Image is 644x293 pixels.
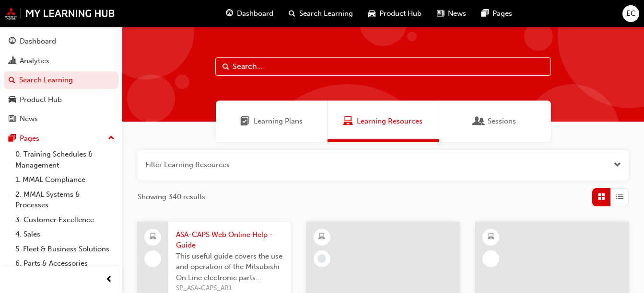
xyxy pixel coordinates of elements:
input: Search... [215,57,551,76]
span: news-icon [437,8,444,20]
span: search-icon [9,76,15,85]
div: Dashboard [20,36,56,47]
a: Dashboard [4,33,118,50]
a: search-iconSearch Learning [281,4,361,23]
button: DashboardAnalyticsSearch LearningProduct HubNews [4,31,118,130]
a: car-iconProduct Hub [361,4,429,23]
span: up-icon [108,132,115,145]
span: Showing 340 results [138,192,205,203]
button: Pages [4,130,118,147]
div: Product Hub [20,94,62,105]
span: prev-icon [105,274,113,286]
a: Search Learning [4,71,118,89]
span: Learning Resources [357,116,422,127]
a: 6. Parts & Accessories [12,256,118,271]
button: Open the filter [614,159,621,170]
span: learningResourceType_ELEARNING-icon [318,231,325,243]
span: Learning Resources [343,116,353,127]
a: 0. Training Schedules & Management [12,147,118,172]
a: Learning ResourcesLearning Resources [328,101,439,142]
a: SessionsSessions [439,101,551,142]
span: Search Learning [299,8,353,19]
a: 5. Fleet & Business Solutions [12,242,118,257]
a: Analytics [4,52,118,70]
span: Learning Plans [254,116,303,127]
span: Sessions [474,116,484,127]
a: news-iconNews [429,4,474,23]
a: News [4,110,118,128]
span: news-icon [9,115,16,124]
div: News [20,113,38,124]
span: EC [626,8,636,19]
img: mmal [5,7,115,20]
a: pages-iconPages [474,4,520,23]
span: Product Hub [379,8,422,19]
button: EC [622,5,639,22]
span: car-icon [368,8,375,20]
span: learningResourceType_ELEARNING-icon [488,231,494,243]
span: Grid [598,192,605,203]
span: laptop-icon [150,231,156,243]
a: Product Hub [4,91,118,109]
span: News [448,8,466,19]
span: This useful guide covers the use and operation of the Mitsubishi On Line electronic parts catalog... [176,251,283,283]
span: Search [222,61,229,72]
span: guage-icon [226,8,233,20]
a: guage-iconDashboard [218,4,281,23]
a: 3. Customer Excellence [12,213,118,227]
span: pages-icon [481,8,489,20]
span: ASA-CAPS Web Online Help - Guide [176,229,283,251]
span: List [616,192,623,203]
a: 2. MMAL Systems & Processes [12,187,118,213]
span: guage-icon [9,37,16,46]
span: Learning Plans [240,116,250,127]
a: 1. MMAL Compliance [12,172,118,187]
span: chart-icon [9,57,16,66]
span: search-icon [289,8,295,20]
span: Sessions [488,116,516,127]
a: 4. Sales [12,227,118,242]
span: car-icon [9,96,16,104]
span: Pages [492,8,512,19]
span: Dashboard [237,8,273,19]
span: pages-icon [9,135,16,143]
div: Analytics [20,56,49,67]
div: Pages [20,133,39,144]
a: Learning PlansLearning Plans [216,101,328,142]
span: learningRecordVerb_NONE-icon [317,254,326,263]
